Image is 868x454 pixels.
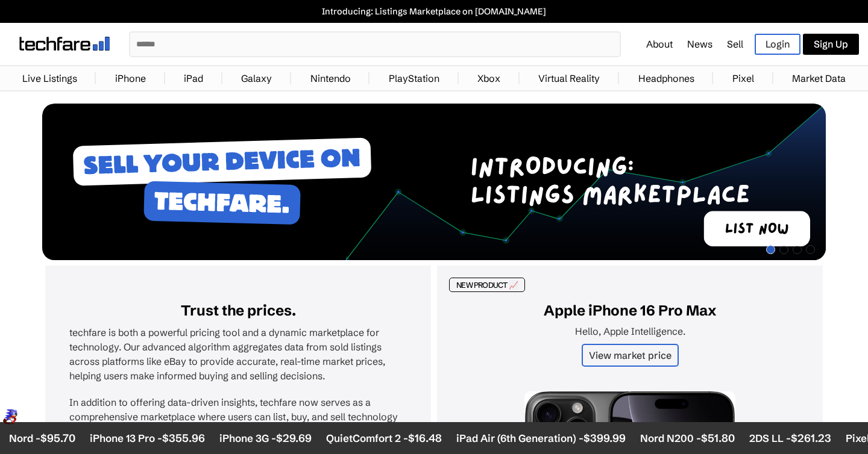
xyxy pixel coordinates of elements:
[806,245,815,254] span: Go to slide 4
[632,66,700,90] a: Headphones
[461,325,799,337] p: Hello, Apple Intelligence.
[69,395,407,438] p: In addition to offering data-driven insights, techfare now serves as a comprehensive marketplace ...
[304,66,357,90] a: Nintendo
[461,302,799,319] h2: Apple iPhone 16 Pro Max
[42,104,826,260] img: Desktop Image 1
[79,431,194,445] li: iPhone 13 Pro -
[766,245,775,254] span: Go to slide 1
[69,302,407,319] h2: Trust the prices.
[786,66,852,90] a: Market Data
[178,66,209,90] a: iPad
[582,344,679,367] a: View market price
[315,431,431,445] li: QuietComfort 2 -
[42,104,826,263] div: 1 / 4
[449,278,525,292] div: NEW PRODUCT 📈
[397,431,431,445] span: $16.48
[16,66,83,90] a: Live Listings
[726,66,760,90] a: Pixel
[471,66,506,90] a: Xbox
[779,245,788,254] span: Go to slide 2
[383,66,445,90] a: PlayStation
[727,38,743,50] a: Sell
[235,66,278,90] a: Galaxy
[755,34,800,55] a: Login
[690,431,724,445] span: $51.80
[151,431,194,445] span: $355.96
[19,37,110,51] img: techfare logo
[6,6,862,17] a: Introducing: Listings Marketplace on [DOMAIN_NAME]
[687,38,712,50] a: News
[738,431,820,445] li: 2DS LL -
[209,431,301,445] li: iPhone 3G -
[109,66,152,90] a: iPhone
[793,245,802,254] span: Go to slide 3
[803,34,859,55] a: Sign Up
[97,406,115,424] img: Running Sonic
[629,431,724,445] li: Nord N200 -
[573,431,615,445] span: $399.99
[265,431,301,445] span: $29.69
[532,66,606,90] a: Virtual Reality
[445,431,615,445] li: iPad Air (6th Generation) -
[30,431,64,445] span: $95.70
[780,431,820,445] span: $261.23
[69,325,407,383] p: techfare is both a powerful pricing tool and a dynamic marketplace for technology. Our advanced a...
[646,38,673,50] a: About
